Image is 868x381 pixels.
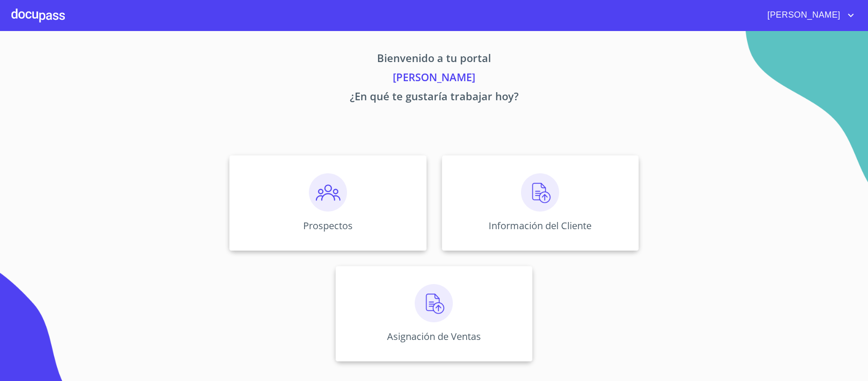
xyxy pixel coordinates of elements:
p: [PERSON_NAME] [141,69,728,88]
p: ¿En qué te gustaría trabajar hoy? [141,88,728,107]
p: Bienvenido a tu portal [141,50,728,69]
button: account of current user [760,8,857,23]
p: Prospectos [303,219,353,232]
img: carga.png [521,173,559,212]
span: [PERSON_NAME] [760,8,845,23]
p: Información del Cliente [489,219,592,232]
img: prospectos.png [309,173,347,212]
p: Asignación de Ventas [387,330,481,343]
img: carga.png [415,284,453,322]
